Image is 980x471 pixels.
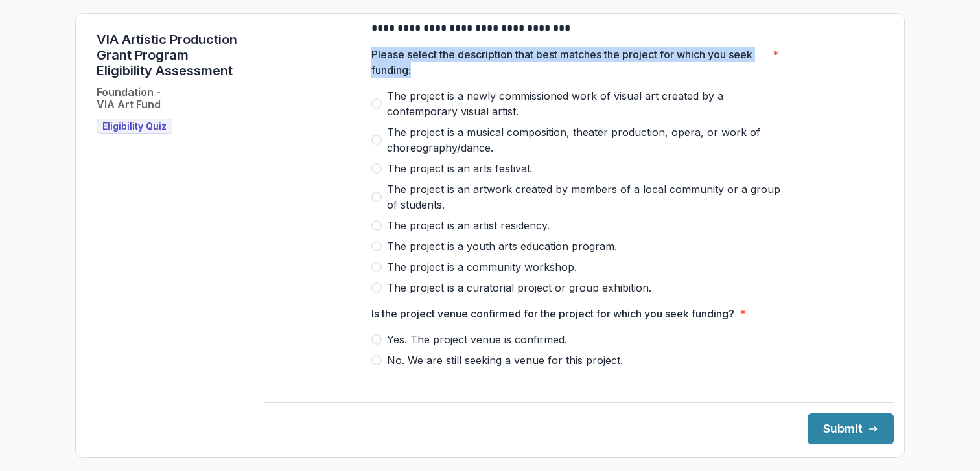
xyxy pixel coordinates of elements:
[808,413,894,444] button: Submit
[387,373,786,404] span: Almost. We are in conversations with a venue (or multiple venues), but have yet to confirm the ve...
[371,306,734,321] p: Is the project venue confirmed for the project for which you seek funding?
[387,181,786,213] span: The project is an artwork created by members of a local community or a group of students.
[97,32,237,78] h1: VIA Artistic Production Grant Program Eligibility Assessment
[387,352,623,368] span: No. We are still seeking a venue for this project.
[102,121,167,132] span: Eligibility Quiz
[387,161,532,176] span: The project is an arts festival.
[387,88,786,119] span: The project is a newly commissioned work of visual art created by a contemporary visual artist.
[97,86,161,111] h2: Foundation - VIA Art Fund
[371,47,767,78] p: Please select the description that best matches the project for which you seek funding:
[387,332,567,347] span: Yes. The project venue is confirmed.
[387,280,651,295] span: The project is a curatorial project or group exhibition.
[387,259,577,275] span: The project is a community workshop.
[387,238,617,254] span: The project is a youth arts education program.
[387,218,550,233] span: The project is an artist residency.
[387,124,786,155] span: The project is a musical composition, theater production, opera, or work of choreography/dance.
